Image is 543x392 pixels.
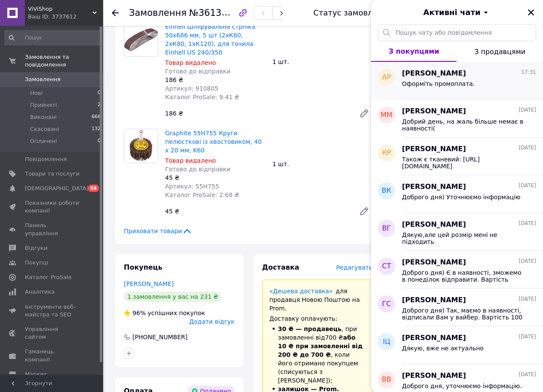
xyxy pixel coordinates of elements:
div: [PHONE_NUMBER] [132,333,188,341]
span: Артикул: 910805 [165,85,218,92]
div: успішних покупок [124,309,205,317]
span: [DATE] [518,182,536,189]
span: 2 [98,101,101,109]
button: Закрити [526,7,536,18]
div: Повернутися назад [112,9,119,17]
span: або 10 ₴ при замовленні від 200 ₴ до 700 ₴ [278,334,363,358]
img: Graphite 55H755 Круги пелюсткові із хвостовиком, 40 x 20 мм, K60 [124,129,158,163]
span: Доброго дня, уточнюємо інформацію. [402,383,522,389]
span: ViViShop [28,5,92,13]
button: ГС[PERSON_NAME][DATE]Доброго дня) Так, маємо в наявності, відписали Вам у вайбер. Вартість 100 гр... [371,289,543,326]
span: Панель управління [25,222,80,237]
span: Доброго дня) Уточнюємо інформацію [402,194,521,201]
span: [DATE] [518,144,536,152]
span: 0 [98,89,101,97]
span: Замовлення [129,8,187,18]
span: Готово до відправки [165,68,230,75]
span: Замовлення та повідомлення [25,53,103,69]
div: 1 шт. [269,158,377,170]
span: Оплачені [30,137,57,145]
input: Пошук чату або повідомлення [378,24,536,41]
button: ВК[PERSON_NAME][DATE]Доброго дня) Уточнюємо інформацію [371,175,543,213]
span: [PERSON_NAME] [402,106,466,116]
div: 1 шт. [269,56,377,68]
button: СТ[PERSON_NAME][DATE]Доброго дня) Є в наявності, зможемо в понеділок відправити. Вартість актуаль... [371,251,543,289]
span: Відгуки [25,244,47,252]
span: ГС [382,299,391,309]
span: [PERSON_NAME] [402,69,466,79]
button: ММ[PERSON_NAME][DATE]Добрий день, на жаль більше немає в наявності( [371,100,543,137]
span: Дякую,але цей розмір мені не підходить [402,231,524,245]
button: АР[PERSON_NAME]17:31Оформіть промоплата. [371,62,543,100]
span: [PERSON_NAME] [402,295,466,305]
span: Виконані [30,113,57,121]
span: Доброго дня) Є в наявності, зможемо в понеділок відправити. Вартість актуальна 1749 грн. [402,269,524,283]
span: 17:31 [521,69,536,76]
span: [PERSON_NAME] [402,333,466,343]
span: Дякую, вже не актуально [402,345,484,352]
div: Доставку оплачують: [270,314,366,323]
span: [DATE] [518,295,536,303]
button: ВГ[PERSON_NAME][DATE]Дякую,але цей розмір мені не підходить [371,213,543,251]
div: 45 ₴ [165,173,266,182]
span: Аналітика [25,288,55,296]
span: Замовлення [25,76,61,83]
span: ММ [380,110,393,120]
span: [PERSON_NAME] [402,371,466,381]
span: Доставка [262,263,300,271]
span: З продавцями [474,48,525,56]
span: 0 [98,137,101,145]
span: Доброго дня) Так, маємо в наявності, відписали Вам у вайбер. Вартість 100 грн., зможемо відправити [402,307,524,321]
span: [DATE] [518,258,536,265]
span: Повідомлення [25,155,67,163]
span: 668 [92,113,101,121]
span: 58 [88,185,99,192]
span: Приховати товари [124,227,192,235]
a: Graphite 55H755 Круги пелюсткові із хвостовиком, 40 x 20 мм, K60 [165,130,262,154]
span: [DATE] [518,371,536,378]
span: 132 [92,125,101,133]
span: Маркет [25,371,47,378]
a: Редагувати [356,203,373,220]
span: З покупцями [389,47,439,55]
span: Готово до відправки [165,166,230,173]
span: Товар видалено [165,59,216,66]
span: [DEMOGRAPHIC_DATA] [25,185,89,192]
div: 1 замовлення у вас на 231 ₴ [124,292,221,302]
span: ВГ [382,224,391,234]
span: Активні чати [423,7,480,18]
div: Ваш ID: 3737612 [28,13,103,21]
div: 186 ₴ [165,76,266,84]
span: КР [382,148,391,158]
span: АР [382,73,391,82]
a: Редагувати [356,105,373,122]
span: Показники роботи компанії [25,199,80,215]
button: КР[PERSON_NAME][DATE]Також є тканевий: [URL][DOMAIN_NAME] [371,137,543,175]
span: Також є тканевий: [URL][DOMAIN_NAME] [402,156,524,170]
span: Товари та послуги [25,170,80,178]
span: Нові [30,89,43,97]
span: Додати відгук [189,318,234,325]
div: Статус замовлення [313,9,393,17]
span: ВК [382,186,391,196]
span: Каталог ProSale: 2.68 ₴ [165,191,239,198]
span: Редагувати [336,264,373,271]
span: №361323939 [189,7,250,18]
span: Каталог ProSale [25,273,71,281]
span: [DATE] [518,333,536,340]
span: ІЦ [383,337,390,347]
span: СТ [382,261,391,271]
span: Добрий день, на жаль більше немає в наявності( [402,118,524,132]
span: Інструменти веб-майстра та SEO [25,303,80,319]
span: Оформіть промоплата. [402,80,475,87]
a: [PERSON_NAME] [124,280,174,287]
span: ВВ [382,375,391,385]
span: Управління сайтом [25,325,80,341]
button: ІЦ[PERSON_NAME][DATE]Дякую, вже не актуально [371,326,543,364]
span: 30 ₴ — продавець [278,325,342,332]
button: З покупцями [371,41,457,62]
div: для продавця Новою Поштою на Prom. [270,287,366,313]
span: [PERSON_NAME] [402,144,466,154]
span: Скасовані [30,125,59,133]
div: 186 ₴ [162,107,352,119]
